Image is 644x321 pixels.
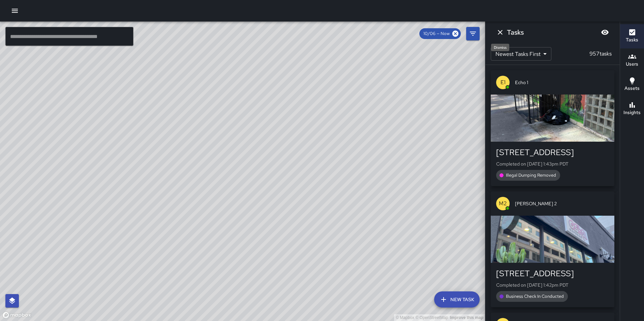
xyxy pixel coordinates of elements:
button: Assets [620,73,644,97]
button: Users [620,48,644,73]
button: Blur [598,26,612,39]
div: [STREET_ADDRESS] [496,268,609,279]
span: Illegal Dumping Removed [502,172,560,179]
div: 10/06 — Now [419,28,461,39]
div: [STREET_ADDRESS] [496,147,609,158]
span: 10/06 — Now [419,30,454,37]
p: M2 [499,200,507,208]
p: 957 tasks [587,50,614,58]
div: Dismiss [491,44,509,51]
span: Business Check In Conducted [502,293,568,300]
h6: Tasks [507,27,524,38]
h6: Assets [624,85,640,92]
button: E1Echo 1[STREET_ADDRESS]Completed on [DATE] 1:43pm PDTIllegal Dumping Removed [491,70,614,186]
button: Dismiss [493,26,507,39]
h6: Insights [623,109,641,116]
button: M2[PERSON_NAME] 2[STREET_ADDRESS]Completed on [DATE] 1:42pm PDTBusiness Check In Conducted [491,191,614,307]
p: Completed on [DATE] 1:43pm PDT [496,160,609,167]
span: [PERSON_NAME] 2 [515,200,609,207]
h6: Users [626,61,638,68]
button: Tasks [620,24,644,48]
button: New Task [434,291,480,308]
p: E1 [501,78,506,86]
div: Newest Tasks First [491,47,551,61]
span: Echo 1 [515,79,609,86]
button: Filters [466,27,480,40]
p: Completed on [DATE] 1:42pm PDT [496,282,609,288]
button: Insights [620,97,644,121]
h6: Tasks [626,36,638,44]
